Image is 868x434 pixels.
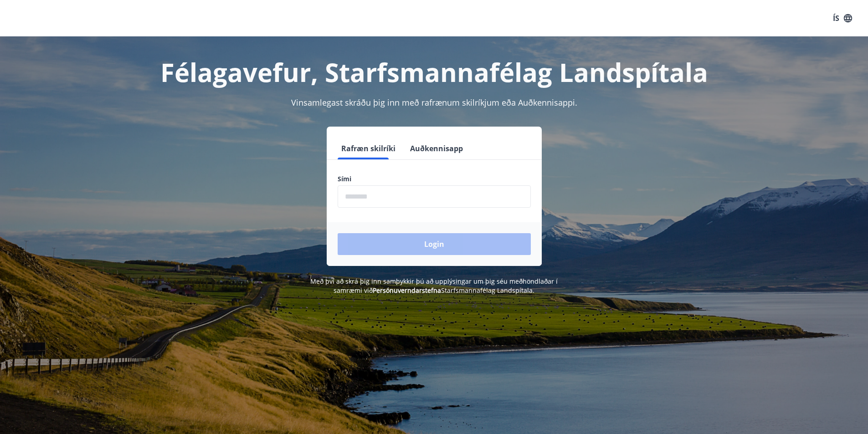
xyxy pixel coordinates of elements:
button: Rafræn skilríki [338,138,399,159]
h1: Félagavefur, Starfsmannafélag Landspítala [117,55,751,89]
span: Með því að skrá þig inn samþykkir þú að upplýsingar um þig séu meðhöndlaðar í samræmi við Starfsm... [310,277,558,295]
button: ÍS [828,10,857,26]
button: Auðkennisapp [406,138,467,159]
a: Persónuverndarstefna [373,286,441,295]
span: Vinsamlegast skráðu þig inn með rafrænum skilríkjum eða Auðkennisappi. [291,97,577,108]
label: Sími [338,174,531,184]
